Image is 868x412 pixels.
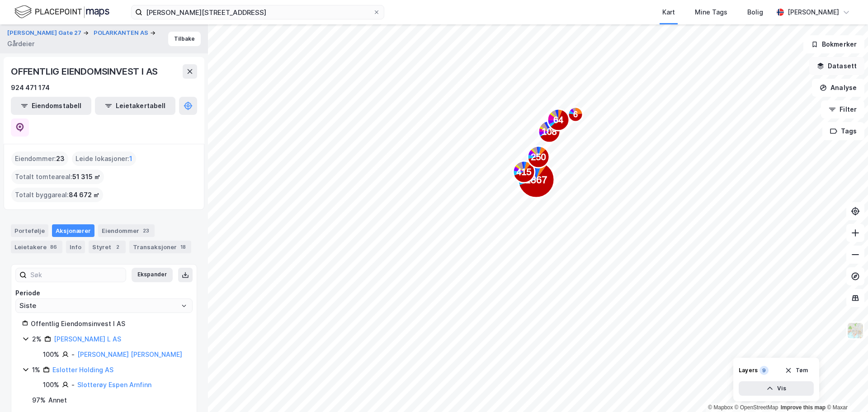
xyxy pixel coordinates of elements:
div: Styret [89,241,126,253]
div: - [71,349,75,360]
div: Map marker [528,146,549,168]
button: Analyse [812,79,864,97]
div: Map marker [547,109,569,131]
div: Kart [662,7,675,18]
div: 924 471 174 [11,82,50,93]
div: - [71,379,75,390]
a: Eslotter Holding AS [52,366,113,374]
div: Annet [48,395,67,406]
div: Leide lokasjoner : [72,152,136,166]
text: 1867 [525,174,547,185]
div: Offentlig Eiendomsinvest I AS [31,318,186,329]
div: Totalt byggareal : [11,188,103,202]
button: Datasett [809,57,864,75]
button: Bokmerker [803,35,864,53]
span: 51 315 ㎡ [72,171,100,182]
div: Transaksjoner [129,241,191,253]
div: Leietakere [11,241,62,253]
div: Map marker [538,121,560,142]
div: Bolig [747,7,763,18]
text: 250 [531,152,546,162]
input: ClearOpen [16,299,192,313]
div: Eiendommer : [11,152,68,166]
div: 18 [179,242,188,251]
div: [PERSON_NAME] [788,7,839,18]
div: Mine Tags [695,7,727,18]
div: 2% [32,334,42,345]
div: OFFENTLIG EIENDOMSINVEST I AS [11,64,160,79]
div: Aksjonærer [52,224,94,237]
div: Eiendommer [98,224,155,237]
div: 2 [113,242,122,251]
a: Slotterøy Espen Arnfinn [77,381,151,388]
div: 1% [32,365,40,375]
div: Kontrollprogram for chat [823,369,868,412]
div: 9 [759,366,769,375]
div: Totalt tomteareal : [11,170,104,184]
div: 97 % [32,395,46,406]
text: 108 [542,127,557,137]
div: Map marker [518,161,554,198]
input: Søk på adresse, matrikkel, gårdeiere, leietakere eller personer [142,5,373,19]
div: Portefølje [11,224,48,237]
div: Layers [739,367,758,374]
div: Map marker [568,107,583,122]
button: POLARKANTEN AS [94,28,150,38]
button: Vis [739,381,814,396]
button: Filter [821,100,864,118]
div: 86 [48,242,59,251]
span: 84 672 ㎡ [69,189,99,200]
div: Info [66,241,85,253]
a: OpenStreetMap [735,404,778,411]
iframe: Chat Widget [823,369,868,412]
text: 415 [516,167,531,177]
a: [PERSON_NAME] L AS [54,335,121,343]
button: Ekspander [132,268,173,282]
div: Gårdeier [7,38,34,49]
button: Open [180,302,188,309]
text: 6 [573,110,578,119]
button: Tilbake [168,32,201,46]
button: Eiendomstabell [11,97,91,115]
img: Z [847,322,864,339]
img: logo.f888ab2527a4732fd821a326f86c7f29.svg [14,4,109,20]
a: Mapbox [708,404,733,411]
span: 23 [56,153,65,164]
a: [PERSON_NAME] [PERSON_NAME] [77,350,182,358]
div: 100% [43,379,59,390]
button: Leietakertabell [95,97,175,115]
a: Improve this map [781,404,826,411]
div: Periode [15,288,193,298]
span: 1 [129,153,132,164]
button: Tøm [779,363,814,378]
div: Map marker [513,161,535,183]
div: 23 [141,226,151,235]
button: [PERSON_NAME] Gate 27 [7,28,83,38]
input: Søk [27,268,126,282]
button: Tags [822,122,864,140]
text: 64 [553,115,563,125]
div: 100% [43,349,59,360]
